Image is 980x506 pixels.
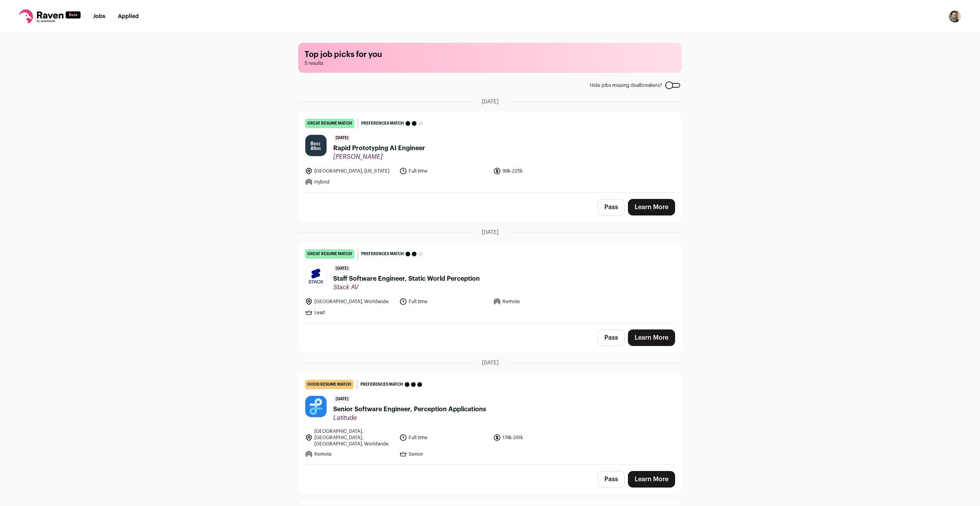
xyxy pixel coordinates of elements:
[333,414,486,422] span: Latitude
[628,471,675,488] a: Learn More
[93,14,105,19] a: Jobs
[493,298,583,305] li: Remote
[598,329,625,346] button: Pass
[399,167,489,175] li: Full time
[118,14,139,19] a: Applied
[333,396,351,403] span: [DATE]
[493,428,583,447] li: 174k-261k
[333,265,351,272] span: [DATE]
[399,428,489,447] li: Full time
[299,243,681,323] a: great resume match Preferences match [DATE] Staff Software Engineer, Static World Perception Stac...
[628,199,675,215] a: Learn More
[482,98,499,106] span: [DATE]
[598,199,625,215] button: Pass
[305,450,395,458] li: Remote
[333,134,351,142] span: [DATE]
[305,135,327,156] img: 06b70a096da74e3ecf61938e2095598d913547ef19e2c36c6df2f0c3af986c8a.jpg
[361,250,404,258] span: Preferences match
[305,167,395,175] li: [GEOGRAPHIC_DATA], [US_STATE]
[305,265,327,287] img: 91c6ff80c7b9f8581a78f332b3c557475eac0e2ffd660a960552160a5f6cfc34
[305,396,327,417] img: 01af90d78f032f0e5d5fa901868e005542723043fd608b5e0c4fb4f809ff3ed4
[305,298,395,305] li: [GEOGRAPHIC_DATA], Worldwide
[399,298,489,305] li: Full time
[305,428,395,447] li: [GEOGRAPHIC_DATA], [GEOGRAPHIC_DATA], [GEOGRAPHIC_DATA], Worldwide
[305,309,395,316] li: Lead
[305,380,354,389] div: good resume match
[333,144,425,153] span: Rapid Prototyping AI Engineer
[482,228,499,236] span: [DATE]
[493,167,583,175] li: 99k-225k
[299,112,681,192] a: great resume match Preferences match [DATE] Rapid Prototyping AI Engineer [PERSON_NAME] [GEOGRAPH...
[305,49,675,60] h1: Top job picks for you
[305,249,354,259] div: great resume match
[305,60,675,66] span: 5 results
[482,359,499,367] span: [DATE]
[399,450,489,458] li: Senior
[305,178,395,186] li: Hybrid
[305,119,354,128] div: great resume match
[333,405,486,414] span: Senior Software Engineer, Perception Applications
[299,374,681,464] a: good resume match Preferences match [DATE] Senior Software Engineer, Perception Applications Lati...
[333,283,480,291] span: Stack AV
[361,120,404,127] span: Preferences match
[360,381,403,388] span: Preferences match
[590,82,662,88] span: Hide jobs missing dealbreakers?
[333,153,425,161] span: [PERSON_NAME]
[949,10,961,23] button: Open dropdown
[598,471,625,488] button: Pass
[333,274,480,283] span: Staff Software Engineer, Static World Perception
[949,10,961,23] img: 8808025-medium_jpg
[628,329,675,346] a: Learn More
